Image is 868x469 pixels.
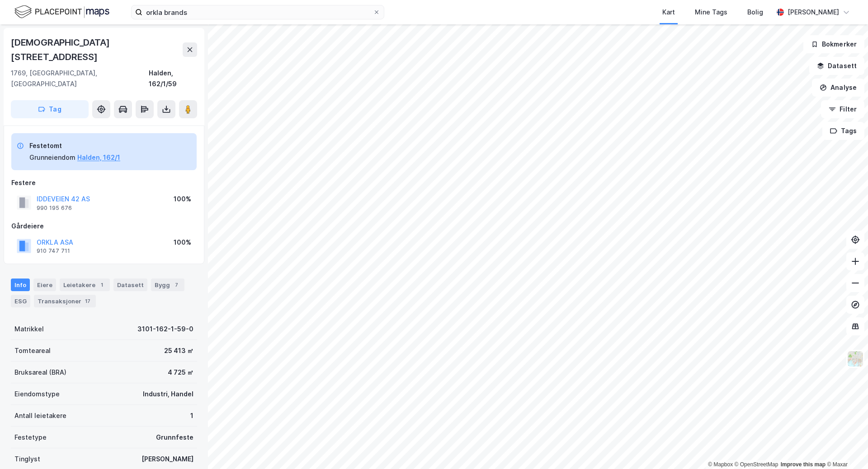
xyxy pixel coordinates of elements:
div: Festetomt [29,140,120,151]
div: Grunnfeste [156,432,193,443]
div: 25 413 ㎡ [164,345,193,356]
button: Tag [11,100,89,118]
img: logo.f888ab2527a4732fd821a326f86c7f29.svg [14,4,109,20]
div: Tomteareal [14,345,51,356]
div: Bruksareal (BRA) [14,367,66,378]
div: Mine Tags [695,7,727,18]
div: Festere [11,177,197,188]
div: Eiere [33,279,56,291]
a: Mapbox [708,461,733,468]
div: 1 [190,410,193,421]
a: OpenStreetMap [735,461,778,468]
div: Antall leietakere [14,410,66,421]
button: Datasett [809,57,864,75]
iframe: Chat Widget [823,426,868,469]
div: Tinglyst [14,454,40,464]
div: Transaksjoner [34,295,96,307]
div: [DEMOGRAPHIC_DATA][STREET_ADDRESS] [11,35,183,64]
div: Festetype [14,432,47,443]
div: Grunneiendom [29,152,75,163]
div: 17 [83,297,92,306]
div: 990 195 676 [37,204,72,212]
button: Filter [821,100,864,118]
div: Bygg [151,279,184,291]
div: Datasett [113,279,147,291]
div: 3101-162-1-59-0 [137,324,193,334]
div: Halden, 162/1/59 [149,68,197,89]
div: Eiendomstype [14,389,60,399]
div: Industri, Handel [143,389,193,399]
div: 910 747 711 [37,247,70,255]
div: Matrikkel [14,324,44,334]
button: Bokmerker [803,35,864,53]
div: 100% [174,237,191,248]
div: [PERSON_NAME] [788,7,839,18]
div: [PERSON_NAME] [142,454,193,464]
div: 100% [174,194,191,204]
div: Kart [662,7,675,18]
button: Tags [822,122,864,140]
div: Info [11,279,30,291]
div: Bolig [747,7,763,18]
button: Halden, 162/1 [77,152,120,163]
div: Gårdeiere [11,221,197,232]
button: Analyse [812,79,864,97]
img: Z [847,350,864,367]
div: 7 [172,280,181,289]
div: Leietakere [60,279,110,291]
div: ESG [11,295,30,307]
input: Søk på adresse, matrikkel, gårdeiere, leietakere eller personer [142,5,373,19]
div: 4 725 ㎡ [168,367,193,378]
div: 1769, [GEOGRAPHIC_DATA], [GEOGRAPHIC_DATA] [11,68,149,89]
a: Improve this map [781,461,826,468]
div: 1 [97,280,106,289]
